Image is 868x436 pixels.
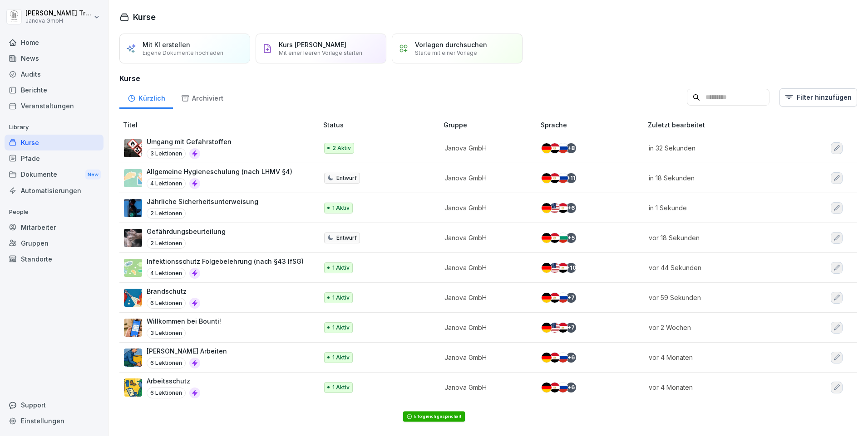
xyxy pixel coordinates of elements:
p: vor 44 Sekunden [649,263,793,272]
img: us.svg [550,263,560,273]
div: Erfolgreich gespeichert [414,414,461,419]
p: Entwurf [336,234,357,242]
img: de.svg [542,323,552,333]
p: 1 Aktiv [332,204,350,212]
p: Mit einer leeren Vorlage starten [279,49,362,56]
p: Kurs [PERSON_NAME] [279,41,346,48]
p: 3 Lektionen [147,328,186,339]
p: Janova GmbH [25,18,92,24]
p: Library [5,120,104,135]
p: 4 Lektionen [147,268,186,279]
p: 1 Aktiv [332,354,350,362]
p: Janova GmbH [444,233,526,242]
img: xh3bnih80d1pxcetv9zsuevg.png [124,319,142,337]
p: 4 Lektionen [147,178,186,189]
p: Sprache [541,120,644,130]
p: Vorlagen durchsuchen [415,41,487,48]
a: Einstellungen [5,413,104,429]
a: Standorte [5,251,104,267]
p: 6 Lektionen [147,388,186,398]
p: 1 Aktiv [332,383,350,392]
p: Mit KI erstellen [143,41,190,48]
p: 2 Lektionen [147,208,186,219]
img: de.svg [542,263,552,273]
p: [PERSON_NAME] Arbeiten [147,346,227,356]
p: Starte mit einer Vorlage [415,49,477,56]
p: in 32 Sekunden [649,143,793,153]
p: Status [323,120,440,130]
img: eg.svg [558,323,568,333]
img: eg.svg [550,293,560,303]
a: Archiviert [173,86,231,109]
img: eg.svg [550,353,560,363]
p: Willkommen bei Bounti! [147,316,221,326]
a: Gruppen [5,235,104,251]
img: eg.svg [550,173,560,183]
img: ru.svg [558,383,568,392]
img: b0iy7e1gfawqjs4nezxuanzk.png [124,289,142,307]
p: Umgang mit Gefahrstoffen [147,137,232,146]
img: nnjcsz1u2a43td4lvr9683dg.png [124,229,142,247]
p: Janova GmbH [444,353,526,362]
p: Entwurf [336,174,357,182]
a: Audits [5,66,104,82]
img: eg.svg [550,143,560,153]
div: Kürzlich [119,86,173,109]
img: eg.svg [550,233,560,243]
a: DokumenteNew [5,166,104,183]
p: Brandschutz [147,286,200,296]
p: 1 Aktiv [332,264,350,272]
a: Automatisierungen [5,183,104,199]
p: Janova GmbH [444,383,526,392]
a: News [5,50,104,66]
a: Pfade [5,150,104,166]
p: Janova GmbH [444,323,526,332]
p: Janova GmbH [444,173,526,183]
p: Infektionsschutz Folgebelehrung (nach §43 IfSG) [147,257,304,266]
div: New [85,170,101,180]
button: Filter hinzufügen [779,88,857,107]
div: Veranstaltungen [5,98,104,114]
img: gxsnf7ygjsfsmxd96jxi4ufn.png [124,169,142,187]
p: Arbeitsschutz [147,376,200,386]
div: Support [5,397,104,413]
img: de.svg [542,293,552,303]
img: lexopoti9mm3ayfs08g9aag0.png [124,199,142,217]
img: tgff07aey9ahi6f4hltuk21p.png [124,259,142,277]
p: Jährliche Sicherheitsunterweisung [147,197,258,206]
p: 1 Aktiv [332,324,350,332]
div: + 10 [566,263,576,273]
div: Home [5,34,104,50]
p: Janova GmbH [444,143,526,153]
p: vor 4 Monaten [649,383,793,392]
h1: Kurse [133,11,156,23]
p: vor 2 Wochen [649,323,793,332]
div: + 11 [566,173,576,183]
div: + 6 [566,203,576,213]
p: 3 Lektionen [147,148,186,159]
a: Kurse [5,135,104,150]
img: de.svg [542,353,552,363]
img: de.svg [542,203,552,213]
p: Gruppe [444,120,537,130]
div: + 6 [566,353,576,363]
div: Dokumente [5,166,104,183]
img: ru.svg [558,173,568,183]
p: in 18 Sekunden [649,173,793,183]
img: bgsrfyvhdm6180ponve2jajk.png [124,378,142,397]
p: 2 Lektionen [147,238,186,249]
p: vor 4 Monaten [649,353,793,362]
img: bg.svg [558,233,568,243]
p: 6 Lektionen [147,358,186,368]
img: de.svg [542,173,552,183]
div: + 5 [566,233,576,243]
a: Berichte [5,82,104,98]
div: + 6 [566,383,576,392]
p: Janova GmbH [444,263,526,272]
